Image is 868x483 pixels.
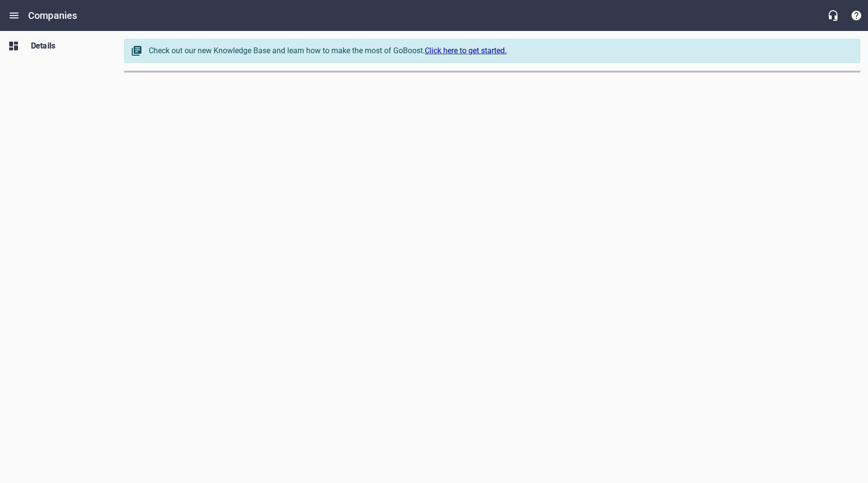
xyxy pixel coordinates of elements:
[31,40,105,52] span: Details
[28,8,77,23] h6: Companies
[821,4,845,27] button: Live Chat
[845,4,868,27] button: Support Portal
[149,45,850,57] div: Check out our new Knowledge Base and learn how to make the most of GoBoost.
[2,4,26,27] button: Open drawer
[425,46,507,55] a: Click here to get started.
